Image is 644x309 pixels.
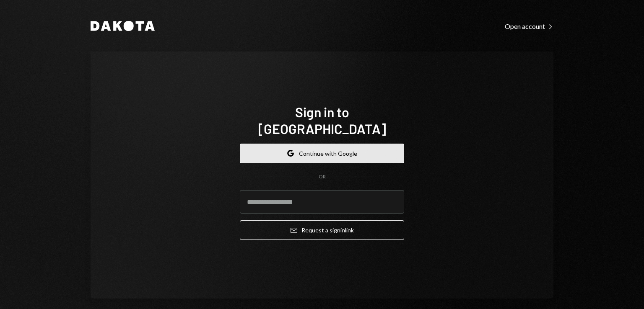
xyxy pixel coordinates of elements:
h1: Sign in to [GEOGRAPHIC_DATA] [240,103,404,137]
a: Open account [505,21,553,31]
button: Continue with Google [240,144,404,163]
div: Open account [505,22,553,31]
div: OR [319,173,326,180]
button: Request a signinlink [240,220,404,240]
